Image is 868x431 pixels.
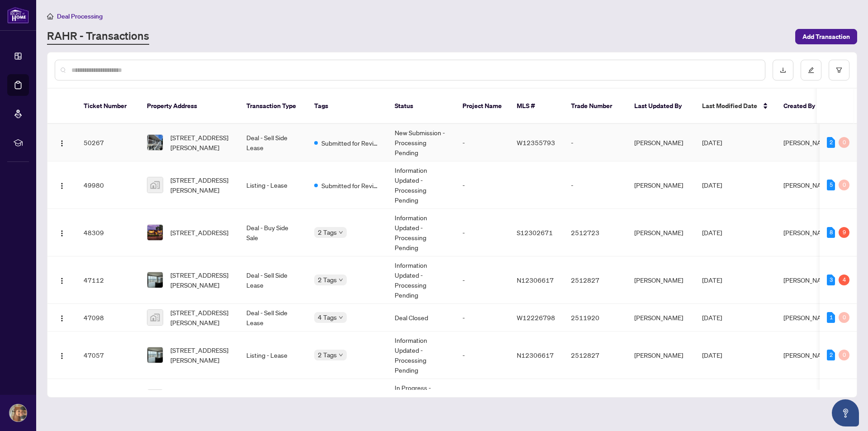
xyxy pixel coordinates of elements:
span: Submitted for Review [321,180,380,190]
span: [STREET_ADDRESS][PERSON_NAME] [170,270,232,290]
td: - [564,124,627,161]
td: 2512723 [564,209,627,256]
img: thumbnail-img [147,225,163,240]
span: S12302671 [517,228,553,237]
div: 0 [839,180,849,190]
th: Property Address [140,89,239,124]
th: Tags [307,89,387,124]
img: Logo [58,182,66,189]
span: [STREET_ADDRESS][PERSON_NAME] [170,175,232,195]
button: download [773,60,793,81]
td: 2511920 [564,379,627,417]
span: [DATE] [702,138,722,147]
span: [STREET_ADDRESS][PERSON_NAME] [170,133,232,152]
span: Add Transaction [802,29,850,44]
td: Listing - Lease [239,332,307,379]
td: Information Updated - Processing Pending [387,161,455,209]
span: 2 Tags [318,227,337,237]
th: Transaction Type [239,89,307,124]
td: Listing - Lease [239,379,307,417]
span: down [339,353,343,357]
td: [PERSON_NAME] [627,124,695,161]
th: Trade Number [564,89,627,124]
td: Deal - Buy Side Sale [239,209,307,256]
div: 2 [827,350,835,360]
span: 2 Tags [318,350,337,360]
img: Logo [58,277,66,284]
span: down [339,315,343,320]
span: Last Modified Date [702,101,757,111]
td: 2512827 [564,256,627,304]
span: [PERSON_NAME] [783,351,832,359]
img: logo [7,7,29,24]
span: [DATE] [702,181,722,189]
button: Logo [55,310,69,325]
span: [STREET_ADDRESS][PERSON_NAME] [170,308,232,327]
span: [PERSON_NAME] [783,181,832,189]
th: Created By [776,89,830,124]
td: [PERSON_NAME] [627,209,695,256]
span: down [339,230,343,235]
img: thumbnail-img [147,177,163,193]
td: Deal - Sell Side Lease [239,256,307,304]
img: Logo [58,140,66,147]
td: - [455,304,509,332]
th: Ticket Number [76,89,140,124]
button: Logo [55,348,69,362]
span: 4 Tags [318,312,337,322]
div: 0 [839,350,849,360]
td: New Submission - Processing Pending [387,124,455,161]
span: W12226798 [517,313,555,322]
span: [STREET_ADDRESS][PERSON_NAME] [170,388,232,407]
div: 1 [827,312,835,323]
div: 2 [827,137,835,148]
a: RAHR - Transactions [47,28,149,45]
div: 5 [827,180,835,190]
div: 0 [839,312,849,323]
td: 2511920 [564,304,627,332]
td: Listing - Lease [239,161,307,209]
div: 9 [839,227,849,238]
span: [PERSON_NAME] [783,228,832,237]
span: [PERSON_NAME] [783,138,832,147]
td: - [455,332,509,379]
td: 50267 [76,124,140,161]
td: Information Updated - Processing Pending [387,209,455,256]
span: Deal Processing [57,12,103,20]
td: Latai Seadat [627,379,695,417]
img: Logo [58,352,66,360]
span: Submitted for Review [321,138,380,148]
img: thumbnail-img [147,347,163,363]
span: [STREET_ADDRESS][PERSON_NAME] [170,345,232,365]
td: - [455,379,509,417]
td: - [455,256,509,304]
td: 48309 [76,209,140,256]
span: filter [836,67,842,73]
span: [DATE] [702,351,722,359]
th: Last Modified Date [695,89,776,124]
span: [DATE] [702,313,722,322]
td: Deal - Sell Side Lease [239,124,307,161]
td: - [455,161,509,209]
td: [PERSON_NAME] [627,332,695,379]
td: [PERSON_NAME] [627,304,695,332]
th: MLS # [509,89,564,124]
td: 47098 [76,304,140,332]
button: Logo [55,225,69,240]
button: Open asap [832,399,859,426]
td: - [455,124,509,161]
span: down [339,278,343,282]
th: Last Updated By [627,89,695,124]
td: In Progress - Pending Information [387,379,455,417]
img: thumbnail-img [147,272,163,288]
td: 47057 [76,332,140,379]
td: Information Updated - Processing Pending [387,256,455,304]
th: Status [387,89,455,124]
span: home [47,13,53,19]
span: download [780,67,786,73]
td: Deal Closed [387,304,455,332]
td: Deal - Sell Side Lease [239,304,307,332]
img: Logo [58,230,66,237]
img: thumbnail-img [147,310,163,325]
img: thumbnail-img [147,135,163,150]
